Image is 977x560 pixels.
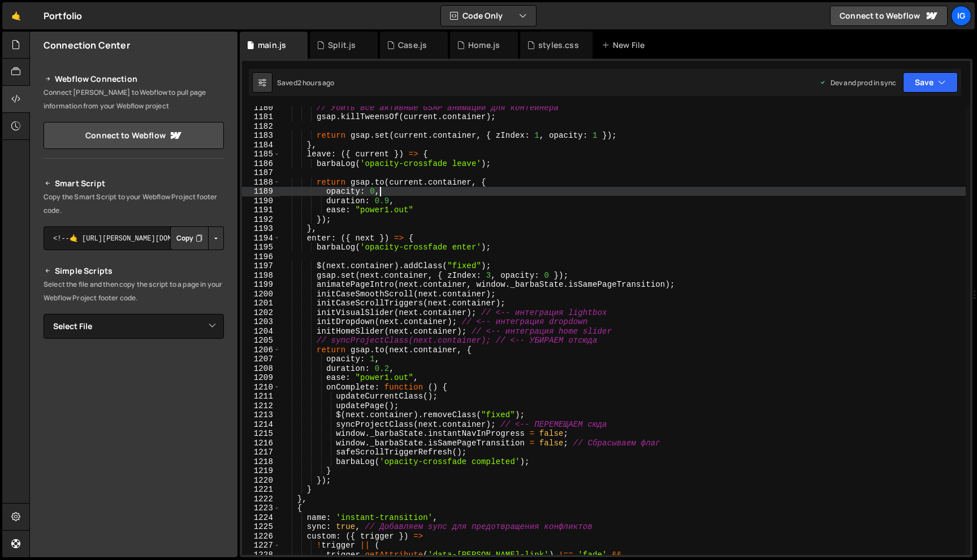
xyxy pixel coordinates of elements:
[242,401,280,411] div: 1212
[242,317,280,327] div: 1203
[242,131,280,141] div: 1183
[44,278,224,305] p: Select the file and then copy the script to a page in your Webflow Project footer code.
[602,40,649,51] div: New File
[44,357,225,459] iframe: YouTube video player
[2,2,30,29] a: 🤙
[242,234,280,243] div: 1194
[242,271,280,281] div: 1198
[242,252,280,262] div: 1196
[242,178,280,187] div: 1188
[242,243,280,252] div: 1195
[242,457,280,467] div: 1218
[44,226,224,250] textarea: <!--🤙 [URL][PERSON_NAME][DOMAIN_NAME]> <script>document.addEventListener("DOMContentLoaded", func...
[242,550,280,560] div: 1228
[44,177,224,190] h2: Smart Script
[242,327,280,336] div: 1204
[170,226,224,250] div: Button group with nested dropdown
[242,476,280,485] div: 1220
[242,410,280,420] div: 1213
[242,215,280,225] div: 1192
[951,6,971,26] a: Ig
[242,103,280,113] div: 1180
[44,39,130,51] h2: Connection Center
[242,187,280,196] div: 1189
[44,72,224,86] h2: Webflow Connection
[242,429,280,439] div: 1215
[242,355,280,364] div: 1207
[242,159,280,169] div: 1186
[242,280,280,290] div: 1199
[44,86,224,113] p: Connect [PERSON_NAME] to Webflow to pull page information from your Webflow project
[242,224,280,234] div: 1193
[242,513,280,523] div: 1224
[242,373,280,383] div: 1209
[903,72,958,93] button: Save
[242,392,280,401] div: 1211
[297,78,335,88] div: 2 hours ago
[242,448,280,457] div: 1217
[242,290,280,299] div: 1200
[830,6,948,26] a: Connect to Webflow
[44,190,224,217] p: Copy the Smart Script to your Webflow Project footer code.
[538,40,579,51] div: styles.css
[242,466,280,476] div: 1219
[242,150,280,159] div: 1185
[242,420,280,430] div: 1214
[242,364,280,374] div: 1208
[242,122,280,132] div: 1182
[242,522,280,532] div: 1225
[468,40,500,51] div: Home.js
[819,78,896,88] div: Dev and prod in sync
[242,485,280,495] div: 1221
[242,345,280,355] div: 1206
[170,226,209,250] button: Copy
[44,9,82,23] div: Portfolio
[441,6,536,26] button: Code Only
[242,205,280,215] div: 1191
[242,541,280,550] div: 1227
[277,78,335,88] div: Saved
[398,40,427,51] div: Case.js
[44,122,224,149] a: Connect to Webflow
[242,383,280,392] div: 1210
[242,504,280,513] div: 1223
[242,196,280,206] div: 1190
[242,495,280,504] div: 1222
[242,439,280,448] div: 1216
[242,308,280,318] div: 1202
[242,532,280,541] div: 1226
[242,141,280,150] div: 1184
[258,40,286,51] div: main.js
[242,336,280,345] div: 1205
[328,40,356,51] div: Split.js
[242,112,280,122] div: 1181
[44,264,224,278] h2: Simple Scripts
[242,168,280,178] div: 1187
[242,299,280,308] div: 1201
[242,261,280,271] div: 1197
